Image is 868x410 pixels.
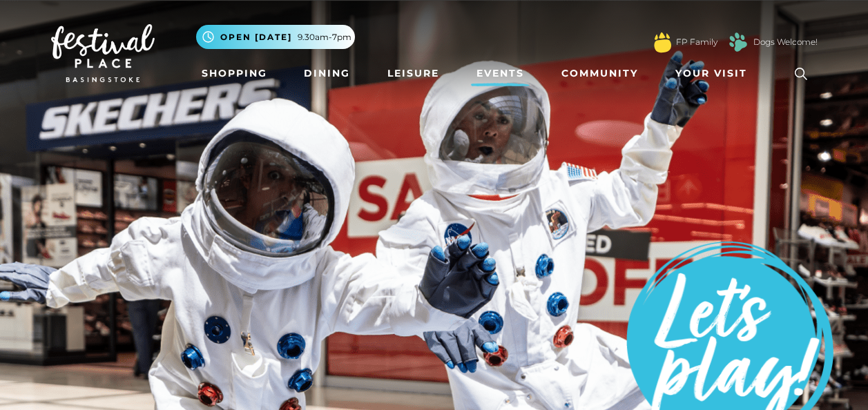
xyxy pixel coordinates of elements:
[556,61,644,86] a: Community
[298,61,356,86] a: Dining
[382,61,445,86] a: Leisure
[670,61,760,86] a: Your Visit
[196,25,355,49] button: Open [DATE] 9.30am-7pm
[51,24,155,82] img: Festival Place Logo
[196,61,273,86] a: Shopping
[675,66,747,81] span: Your Visit
[298,31,351,43] span: 9.30am-7pm
[471,61,530,86] a: Events
[753,36,818,48] a: Dogs Welcome!
[676,36,717,48] a: FP Family
[220,31,292,43] span: Open [DATE]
